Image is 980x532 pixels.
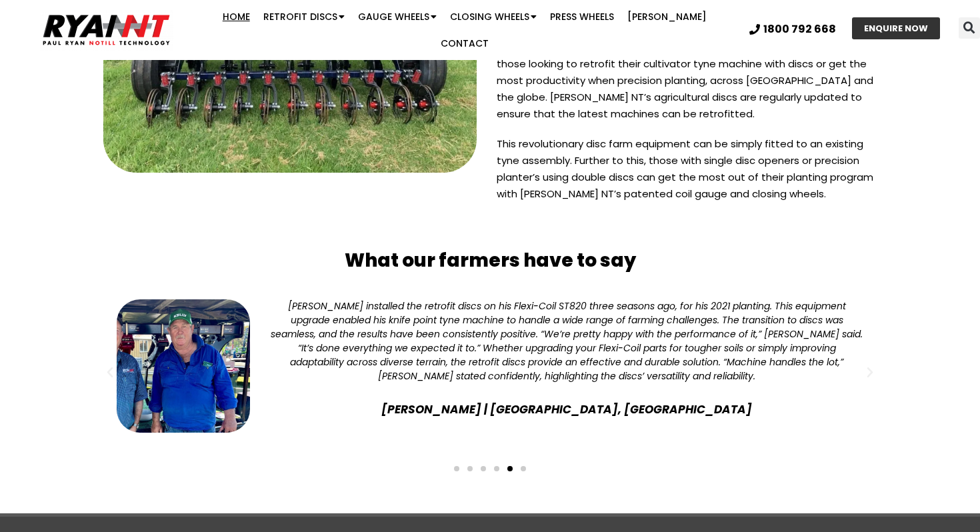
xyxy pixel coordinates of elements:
span: Go to slide 2 [467,466,473,471]
a: Contact [434,30,495,57]
div: Slides [110,293,870,480]
span: [PERSON_NAME] | [GEOGRAPHIC_DATA], [GEOGRAPHIC_DATA] [270,400,863,419]
a: Closing Wheels [443,3,543,30]
span: Go to slide 3 [481,466,486,471]
img: Ryan NT logo [40,9,173,51]
h2: What our farmers have to say [90,249,890,273]
div: 5 / 6 [110,293,870,453]
img: Gavin Offerman double discs [117,299,250,433]
a: Press Wheels [543,3,621,30]
span: Go to slide 1 [454,466,459,471]
nav: Menu [190,3,739,57]
a: Home [216,3,257,30]
a: 1800 792 668 [749,24,836,35]
span: Go to slide 4 [494,466,499,471]
a: Retrofit Discs [257,3,351,30]
a: [PERSON_NAME] [621,3,713,30]
div: Search [959,17,980,39]
div: [PERSON_NAME] installed the retrofit discs on his Flexi-Coil ST820 three seasons ago, for his 202... [270,299,863,383]
p: This revolutionary disc farm equipment can be simply fitted to an existing tyne assembly. Further... [497,135,883,215]
span: Go to slide 6 [521,466,526,471]
span: 1800 792 668 [763,24,836,35]
div: Next slide [863,366,877,379]
a: Gauge Wheels [351,3,443,30]
a: ENQUIRE NOW [852,17,940,39]
span: Go to slide 5 [507,466,513,471]
p: [PERSON_NAME] NT (formerly RFM NT) is continually improving technology for those looking to retro... [497,39,883,135]
div: Previous slide [103,366,117,379]
span: ENQUIRE NOW [864,24,928,33]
